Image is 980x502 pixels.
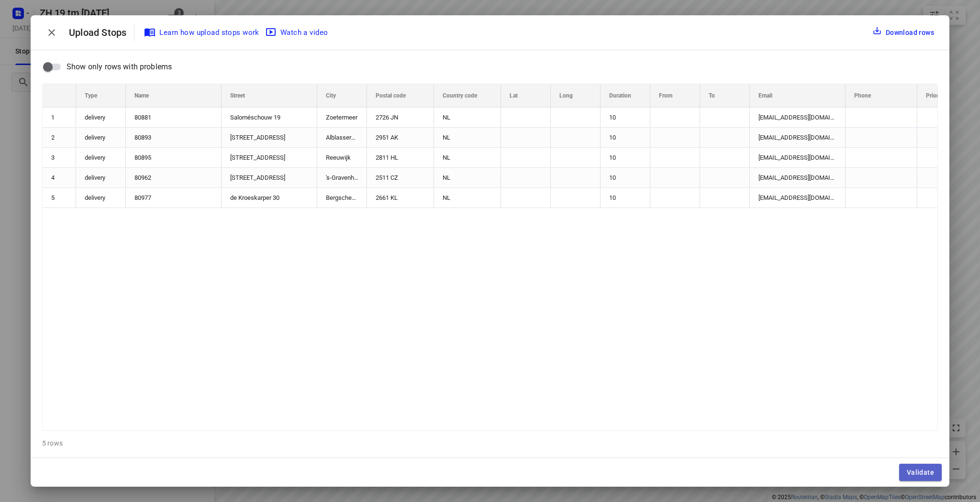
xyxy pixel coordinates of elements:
[559,92,573,99] span: Long
[443,92,477,99] span: Country code
[601,128,650,147] div: 10
[43,148,76,167] div: 3
[126,168,222,187] div: 80962
[222,188,317,207] div: de Kroeskarper 30
[317,148,367,167] div: Reeuwijk
[750,108,846,127] div: [EMAIL_ADDRESS][DOMAIN_NAME]
[884,25,936,41] div: Download rows
[758,92,772,99] span: Email
[126,128,222,147] div: 80893
[601,168,650,187] div: 10
[434,148,501,167] div: NL
[263,24,332,41] button: Watch a video
[126,148,222,167] div: 80895
[326,92,336,99] span: City
[434,108,501,127] div: NL
[659,92,672,99] span: From
[142,24,263,41] a: Learn how upload stops work
[76,148,126,167] div: delivery
[510,92,518,99] span: Lat
[854,92,871,99] span: Phone
[907,469,934,476] span: Validate
[750,168,846,187] div: [EMAIL_ADDRESS][DOMAIN_NAME]
[76,188,126,207] div: delivery
[267,26,328,39] span: Watch a video
[367,128,434,147] div: 2951 AK
[43,108,76,127] div: 1
[126,108,222,127] div: 80881
[43,128,76,147] div: 2
[434,128,501,147] div: NL
[367,108,434,127] div: 2726 JN
[317,168,367,187] div: 's-Gravenhage
[69,25,134,40] p: Upload Stops
[317,108,367,127] div: Zoetermeer
[222,128,317,147] div: [STREET_ADDRESS]
[317,128,367,147] div: Alblasserdam
[709,92,715,99] span: To
[43,168,76,187] div: 4
[367,148,434,167] div: 2811 HL
[76,128,126,147] div: delivery
[434,168,501,187] div: NL
[601,108,650,127] div: 10
[85,92,97,99] span: Type
[750,128,846,147] div: [EMAIL_ADDRESS][DOMAIN_NAME]
[230,92,245,99] span: Street
[434,188,501,207] div: NL
[367,188,434,207] div: 2661 KL
[126,188,222,207] div: 80977
[134,92,149,99] span: Name
[750,148,846,167] div: [EMAIL_ADDRESS][DOMAIN_NAME]
[146,26,259,39] span: Learn how upload stops work
[601,188,650,207] div: 10
[926,92,945,99] span: Priority
[222,168,317,187] div: [STREET_ADDRESS]
[376,92,406,99] span: Postal code
[899,464,942,481] button: Validate
[222,108,317,127] div: Saloméschouw 19
[76,168,126,187] div: delivery
[42,438,938,448] p: 5 rows
[317,188,367,207] div: Bergschenhoek
[367,168,434,187] div: 2511 CZ
[76,108,126,127] div: delivery
[609,92,631,99] span: Duration
[43,188,76,207] div: 5
[222,148,317,167] div: [STREET_ADDRESS]
[869,23,938,42] button: Download rows
[750,188,846,207] div: [EMAIL_ADDRESS][DOMAIN_NAME]
[601,148,650,167] div: 10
